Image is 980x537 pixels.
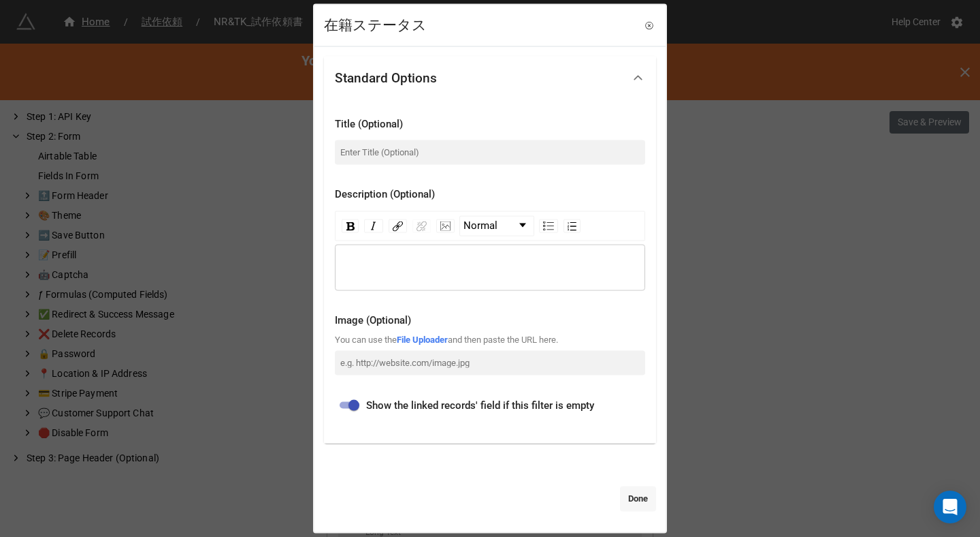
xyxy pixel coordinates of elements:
[389,219,407,233] div: Link
[460,217,534,236] a: Block Type
[335,187,645,203] div: Description (Optional)
[397,334,448,344] a: File Uploader
[386,216,434,236] div: rdw-link-control
[436,219,455,233] div: Image
[335,140,645,165] input: Enter Title (Optional)
[324,99,656,444] div: Step 1: API Key
[412,219,431,233] div: Unlink
[335,71,437,85] div: Standard Options
[434,216,457,236] div: rdw-image-control
[335,211,645,291] div: rdw-wrapper
[335,116,645,132] div: Title (Optional)
[563,219,581,233] div: Ordered
[463,218,497,234] span: Normal
[339,216,386,236] div: rdw-inline-control
[335,313,645,329] div: Image (Optional)
[342,260,639,275] div: rdw-editor
[539,219,558,233] div: Unordered
[366,397,594,414] span: Show the linked records' field if this filter is empty
[459,216,534,236] div: rdw-dropdown
[364,219,383,233] div: Italic
[335,211,645,241] div: rdw-toolbar
[342,219,359,233] div: Bold
[335,351,645,375] input: e.g. http://website.com/image.jpg
[934,491,966,523] div: Open Intercom Messenger
[335,334,397,344] span: You can use the
[448,334,558,344] span: and then paste the URL here.
[536,216,583,236] div: rdw-list-control
[324,56,656,99] div: Standard Options
[324,15,427,37] div: 在籍ステータス
[620,487,656,511] a: Done
[457,216,536,236] div: rdw-block-control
